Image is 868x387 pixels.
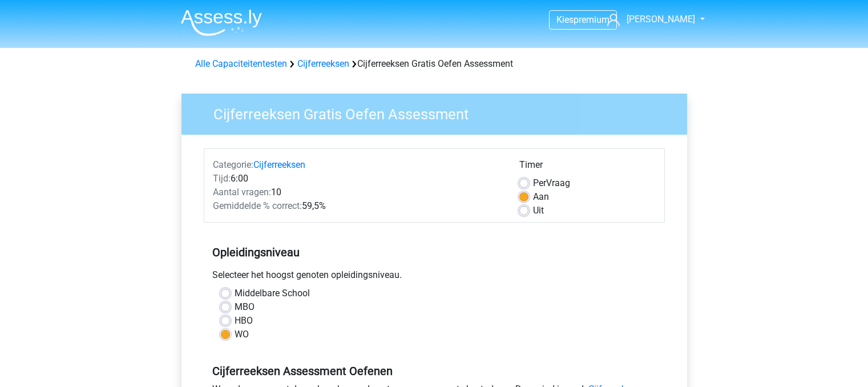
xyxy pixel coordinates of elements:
label: Uit [533,204,544,217]
span: Kies [556,14,574,25]
label: Middelbare School [235,287,310,300]
label: HBO [235,314,253,328]
div: Timer [519,158,656,176]
a: Alle Capaciteitentesten [195,58,287,69]
div: Selecteer het hoogst genoten opleidingsniveau. [204,268,665,287]
h3: Cijferreeksen Gratis Oefen Assessment [200,101,679,123]
div: 59,5% [204,199,511,213]
div: 10 [204,186,511,199]
label: Vraag [533,176,570,190]
a: Cijferreeksen [253,159,305,170]
label: WO [235,328,249,341]
a: Cijferreeksen [297,58,349,69]
span: Gemiddelde % correct: [213,200,302,211]
span: Categorie: [213,159,253,170]
span: [PERSON_NAME] [627,14,695,25]
span: Aantal vragen: [213,187,271,197]
a: [PERSON_NAME] [603,13,696,26]
h5: Cijferreeksen Assessment Oefenen [212,364,656,378]
img: Assessly [181,9,262,36]
label: Aan [533,190,549,204]
a: Kiespremium [550,12,616,27]
label: MBO [235,300,255,314]
span: premium [574,14,609,25]
h5: Opleidingsniveau [212,241,656,264]
span: Per [533,178,546,188]
span: Tijd: [213,173,231,184]
div: Cijferreeksen Gratis Oefen Assessment [191,57,678,71]
div: 6:00 [204,172,511,186]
